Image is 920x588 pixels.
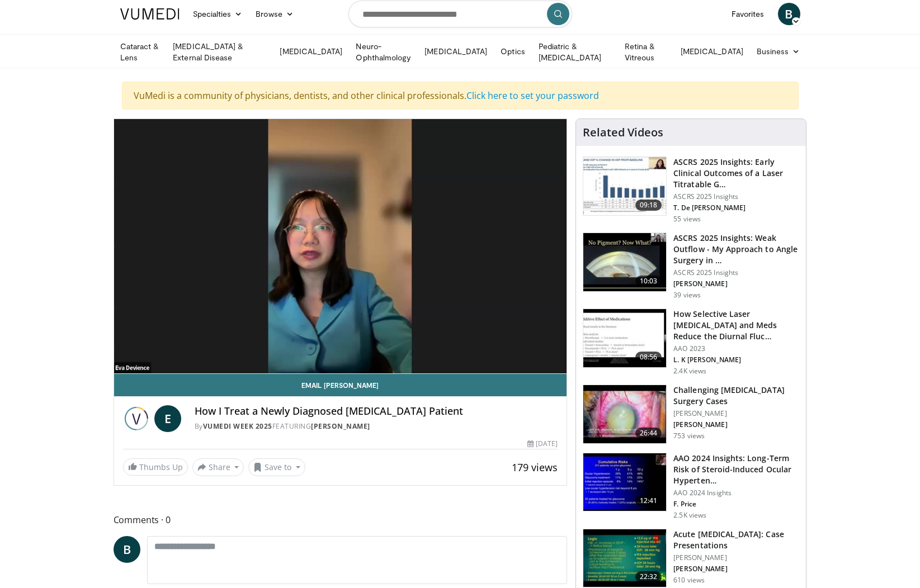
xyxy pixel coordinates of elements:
span: 10:03 [635,276,662,287]
p: [PERSON_NAME] [673,565,799,573]
a: 12:41 AAO 2024 Insights: Long-Term Risk of Steroid-Induced Ocular Hyperten… AAO 2024 Insights F. ... [583,453,799,520]
p: 55 views [673,215,701,224]
p: 610 views [673,576,705,585]
p: F. Price [673,500,799,509]
a: Click here to set your password [466,89,599,102]
img: 420b1191-3861-4d27-8af4-0e92e58098e4.150x105_q85_crop-smart_upscale.jpg [583,309,666,367]
a: Vumedi Week 2025 [203,421,272,431]
span: 179 views [512,461,558,474]
h3: How Selective Laser [MEDICAL_DATA] and Meds Reduce the Diurnal Fluc… [673,309,799,342]
a: 22:32 Acute [MEDICAL_DATA]: Case Presentations [PERSON_NAME] [PERSON_NAME] 610 views [583,529,799,588]
p: T. De [PERSON_NAME] [673,203,799,212]
a: Business [750,40,807,63]
a: Browse [249,3,300,25]
p: 39 views [673,291,701,300]
img: c4ee65f2-163e-44d3-aede-e8fb280be1de.150x105_q85_crop-smart_upscale.jpg [583,233,666,291]
p: 753 views [673,431,705,440]
button: Save to [248,458,305,476]
a: E [154,405,181,432]
span: 09:18 [635,200,662,211]
a: B [114,536,140,563]
input: Search topics, interventions [348,1,572,27]
div: [DATE] [527,439,558,449]
a: 09:18 ASCRS 2025 Insights: Early Clinical Outcomes of a Laser Titratable G… ASCRS 2025 Insights T... [583,157,799,224]
h3: Challenging [MEDICAL_DATA] Surgery Cases [673,385,799,407]
a: Pediatric & [MEDICAL_DATA] [532,41,618,63]
img: VuMedi Logo [120,8,180,20]
h3: Acute [MEDICAL_DATA]: Case Presentations [673,529,799,551]
h3: ASCRS 2025 Insights: Weak Outflow - My Approach to Angle Surgery in … [673,233,799,266]
a: [MEDICAL_DATA] [418,40,494,63]
a: Specialties [186,3,249,25]
img: b8bf30ca-3013-450f-92b0-de11c61660f8.150x105_q85_crop-smart_upscale.jpg [583,157,666,215]
a: 08:56 How Selective Laser [MEDICAL_DATA] and Meds Reduce the Diurnal Fluc… AAO 2023 L. K [PERSON_... [583,309,799,376]
p: 2.4K views [673,367,706,376]
span: 08:56 [635,352,662,363]
a: 10:03 ASCRS 2025 Insights: Weak Outflow - My Approach to Angle Surgery in … ASCRS 2025 Insights [... [583,233,799,300]
p: AAO 2023 [673,344,799,353]
a: Optics [494,40,531,63]
p: [PERSON_NAME] [673,279,799,288]
a: [PERSON_NAME] [311,421,370,431]
p: [PERSON_NAME] [673,553,799,562]
a: 26:44 Challenging [MEDICAL_DATA] Surgery Cases [PERSON_NAME] [PERSON_NAME] 753 views [583,385,799,444]
div: VuMedi is a community of physicians, dentists, and other clinical professionals. [122,82,799,110]
button: Share [192,458,244,476]
p: [PERSON_NAME] [673,409,799,418]
a: [MEDICAL_DATA] [674,40,750,63]
a: Favorites [725,3,771,25]
a: B [778,3,800,25]
div: By FEATURING [195,421,558,431]
p: ASCRS 2025 Insights [673,268,799,277]
a: [MEDICAL_DATA] [273,40,349,63]
a: Cataract & Lens [114,41,167,63]
p: 2.5K views [673,511,706,520]
span: Comments 0 [114,513,568,527]
p: [PERSON_NAME] [673,420,799,429]
a: Email [PERSON_NAME] [114,374,567,396]
p: AAO 2024 Insights [673,489,799,497]
h3: AAO 2024 Insights: Long-Term Risk of Steroid-Induced Ocular Hyperten… [673,453,799,486]
h4: Related Videos [583,126,663,139]
img: 70667664-86a4-45d1-8ebc-87674d5d23cb.150x105_q85_crop-smart_upscale.jpg [583,529,666,587]
video-js: Video Player [114,119,567,374]
a: Thumbs Up [123,458,188,476]
img: Vumedi Week 2025 [123,405,150,432]
span: 22:32 [635,571,662,582]
span: 26:44 [635,428,662,439]
a: Neuro-Ophthalmology [349,41,418,63]
img: 05a6f048-9eed-46a7-93e1-844e43fc910c.150x105_q85_crop-smart_upscale.jpg [583,385,666,443]
img: d1bebadf-5ef8-4c82-bd02-47cdd9740fa5.150x105_q85_crop-smart_upscale.jpg [583,453,666,511]
h4: How I Treat a Newly Diagnosed [MEDICAL_DATA] Patient [195,405,558,418]
p: L. K [PERSON_NAME] [673,355,799,364]
h3: ASCRS 2025 Insights: Early Clinical Outcomes of a Laser Titratable G… [673,157,799,190]
p: ASCRS 2025 Insights [673,192,799,201]
a: Retina & Vitreous [618,41,674,63]
a: [MEDICAL_DATA] & External Disease [166,41,273,63]
span: 12:41 [635,495,662,506]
